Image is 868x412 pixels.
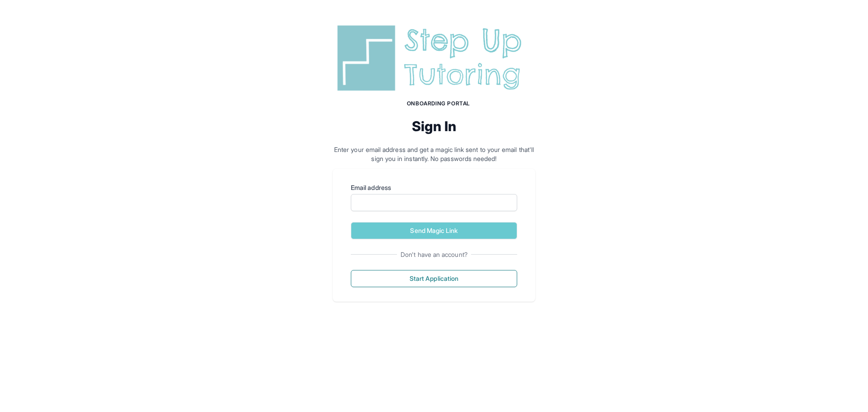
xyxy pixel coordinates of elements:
button: Start Application [351,270,517,287]
span: Don't have an account? [397,250,471,259]
button: Send Magic Link [351,222,517,239]
p: Enter your email address and get a magic link sent to your email that'll sign you in instantly. N... [333,145,535,163]
img: Step Up Tutoring horizontal logo [333,22,535,95]
label: Email address [351,183,517,192]
h1: Onboarding Portal [342,100,535,107]
h2: Sign In [333,118,535,134]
